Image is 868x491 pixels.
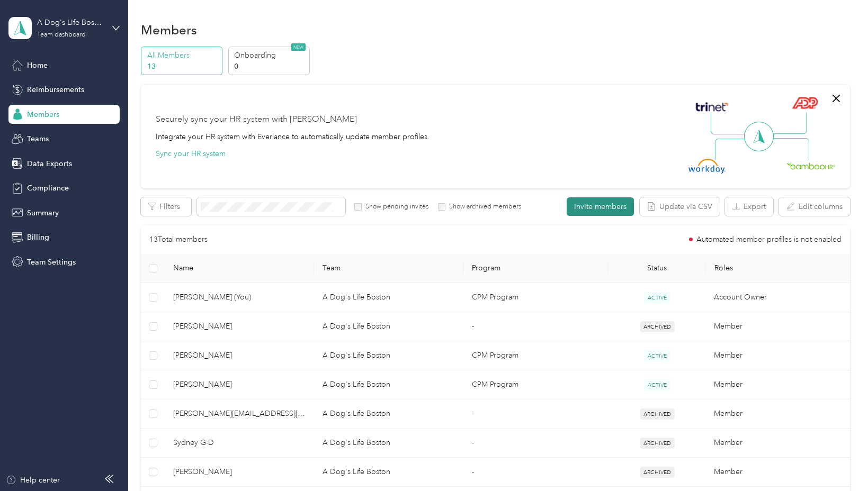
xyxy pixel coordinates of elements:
button: Edit columns [779,197,850,216]
span: [PERSON_NAME][EMAIL_ADDRESS][DOMAIN_NAME] [173,408,306,420]
span: [PERSON_NAME] [173,379,306,390]
td: A Dog's Life Boston [314,283,463,312]
td: A Dog's Life Boston [314,458,463,487]
td: Member [705,429,855,458]
td: A Dog's Life Boston [314,399,463,429]
span: Billing [27,232,49,243]
span: Members [27,109,59,120]
div: Securely sync your HR system with [PERSON_NAME] [156,113,357,126]
button: Invite members [567,197,634,216]
span: Reimbursements [27,84,84,95]
button: Sync your HR system [156,148,226,159]
span: Name [173,263,306,272]
span: [PERSON_NAME] [173,466,306,478]
th: Roles [706,254,855,283]
td: Member [705,341,855,370]
td: - [463,429,609,458]
button: Export [725,197,773,216]
td: - [463,458,609,487]
img: BambooHR [786,162,835,169]
span: ARCHIVED [640,321,675,332]
span: Summary [27,207,59,219]
div: Integrate your HR system with Everlance to automatically update member profiles. [156,131,429,142]
td: - [463,312,609,341]
th: Status [609,254,705,283]
span: Teams [27,133,49,144]
img: Line Left Up [711,112,748,135]
p: 13 Total members [149,234,208,245]
span: Data Exports [27,158,72,169]
td: Account Owner [705,283,855,312]
p: 13 [147,61,219,72]
td: Emily Blair [165,458,314,487]
p: All Members [147,50,219,61]
td: Member [705,312,855,341]
p: 0 [234,61,306,72]
td: A Dog's Life Boston [314,312,463,341]
td: Member [705,458,855,487]
span: ARCHIVED [640,438,675,449]
td: Member [705,370,855,399]
td: Kelly Langadinos (You) [165,283,314,312]
p: Onboarding [234,50,306,61]
img: Line Right Up [770,112,807,134]
span: ACTIVE [644,292,670,303]
span: Sydney G-D [173,437,306,449]
td: Member [705,399,855,429]
img: Line Right Down [772,138,809,161]
td: Maddie Schwartz [165,312,314,341]
td: CPM Program [463,341,609,370]
img: ADP [792,97,818,109]
img: Line Left Down [714,138,751,160]
span: Team Settings [27,257,76,268]
label: Show archived members [445,202,521,212]
span: [PERSON_NAME] [173,350,306,361]
span: ARCHIVED [640,408,675,420]
span: Compliance [27,183,69,194]
div: A Dog's Life Boston [37,17,103,28]
span: ACTIVE [644,350,670,361]
td: A Dog's Life Boston [314,341,463,370]
button: Help center [6,475,60,486]
img: Trinet [693,99,730,114]
span: [PERSON_NAME] (You) [173,292,306,303]
button: Update via CSV [640,197,720,216]
td: CPM Program [463,283,609,312]
img: Workday [688,159,726,174]
span: [PERSON_NAME] [173,321,306,332]
span: Automated member profiles is not enabled [696,236,842,243]
td: - [463,399,609,429]
span: Home [27,60,48,71]
th: Team [314,254,463,283]
span: ACTIVE [644,379,670,390]
iframe: Everlance-gr Chat Button Frame [809,432,868,491]
td: Carol Cangiamila [165,370,314,399]
span: ARCHIVED [640,467,675,478]
label: Show pending invites [362,202,428,212]
td: A Dog's Life Boston [314,429,463,458]
th: Name [165,254,314,283]
td: Sydney G-D [165,429,314,458]
td: courtney@adogslifeboston.com [165,399,314,429]
button: Filters [141,197,191,216]
h1: Members [141,24,197,35]
div: Team dashboard [37,32,86,38]
span: NEW [291,43,306,51]
td: CPM Program [463,370,609,399]
td: A Dog's Life Boston [314,370,463,399]
td: Zach Allen [165,341,314,370]
th: Program [463,254,609,283]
